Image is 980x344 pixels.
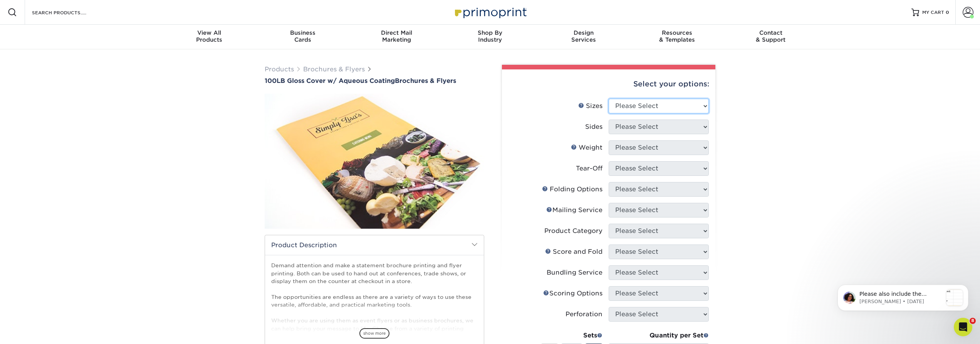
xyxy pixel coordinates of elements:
span: View All [163,29,256,36]
span: 100LB Gloss Cover w/ Aqueous Coating [265,77,395,84]
span: Business [256,29,350,36]
div: Marketing [350,29,443,43]
iframe: Intercom notifications message [826,269,980,323]
div: Select your options: [508,69,709,99]
a: Shop ByIndustry [443,25,537,49]
span: Contact [724,29,817,36]
div: Perforation [566,310,602,319]
div: Sets [541,331,602,340]
a: Products [265,66,294,73]
span: Shop By [443,29,537,36]
span: Direct Mail [350,29,443,36]
div: Tear-Off [576,164,602,173]
span: show more [359,328,389,339]
span: MY CART [922,9,944,16]
span: Design [537,29,630,36]
a: DesignServices [537,25,630,49]
h1: Brochures & Flyers [265,77,484,84]
span: 8 [970,318,976,324]
a: BusinessCards [256,25,350,49]
iframe: Intercom live chat [954,318,972,336]
div: Services [537,29,630,43]
div: Product Category [544,226,602,236]
span: Resources [630,29,724,36]
div: Sizes [578,101,602,111]
a: Contact& Support [724,25,817,49]
a: 100LB Gloss Cover w/ Aqueous CoatingBrochures & Flyers [265,77,484,84]
div: Scoring Options [543,289,602,298]
img: 100LB Gloss Cover<br/>w/ Aqueous Coating 01 [265,85,484,237]
div: Mailing Service [546,206,602,215]
div: & Support [724,29,817,43]
div: Quantity per Set [609,331,709,340]
span: 0 [946,10,949,15]
div: Industry [443,29,537,43]
div: Sides [585,122,602,132]
a: Resources& Templates [630,25,724,49]
div: Cards [256,29,350,43]
div: Weight [571,143,602,152]
div: & Templates [630,29,724,43]
a: Brochures & Flyers [303,66,365,73]
div: Folding Options [542,185,602,194]
a: View AllProducts [163,25,256,49]
div: Products [163,29,256,43]
div: Bundling Service [547,268,602,277]
h2: Product Description [265,235,484,255]
div: Score and Fold [545,247,602,256]
img: Primoprint [451,4,529,20]
input: SEARCH PRODUCTS..... [31,8,106,17]
a: Direct MailMarketing [350,25,443,49]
